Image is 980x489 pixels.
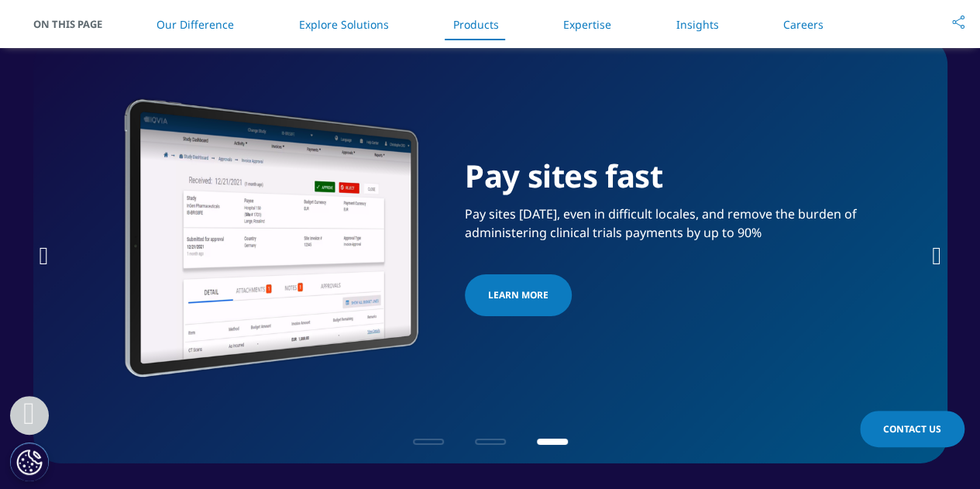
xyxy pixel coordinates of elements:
a: Our Difference [156,17,234,32]
p: Pay sites [DATE], even in difficult locales, and remove the burden of administering clinical tria... [465,205,864,251]
h1: Pay sites fast [465,157,864,205]
span: Learn more [488,286,548,305]
a: Expertise [563,17,611,32]
a: Products [453,17,499,32]
div: Next slide [932,238,941,271]
span: Go to slide 1 [413,439,444,445]
span: Go to slide 3 [537,439,568,445]
a: Explore Solutions [298,17,388,32]
span: On This Page [33,16,119,32]
div: Previous slide [40,238,49,271]
a: Insights [676,17,718,32]
span: Go to slide 2 [475,439,506,445]
a: Contact Us [860,411,965,447]
div: 3 / 3 [33,37,947,463]
a: Careers [783,17,824,32]
a: Learn more [465,274,572,316]
button: Cookies Settings [10,443,49,481]
span: Contact Us [883,422,941,436]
